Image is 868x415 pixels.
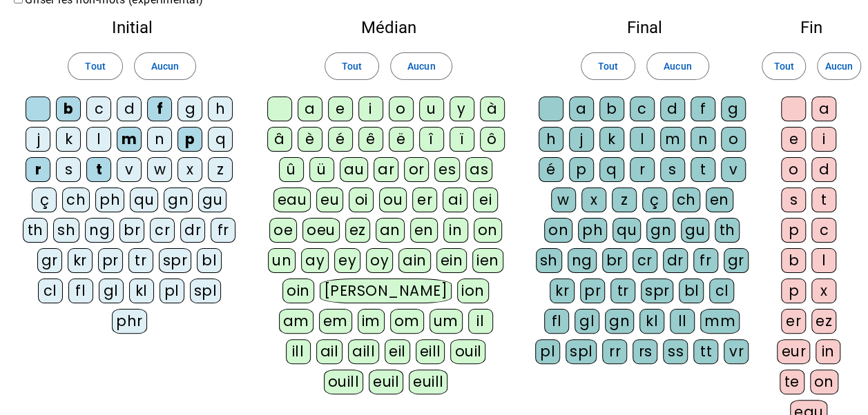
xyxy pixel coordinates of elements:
[282,279,314,303] div: oin
[85,218,114,243] div: ng
[825,58,853,74] span: Aucun
[670,309,695,334] div: ll
[551,188,576,212] div: w
[23,218,48,243] div: th
[376,218,405,243] div: an
[349,188,374,212] div: oi
[419,127,444,152] div: î
[810,370,838,394] div: on
[99,279,124,303] div: gl
[663,248,688,273] div: dr
[781,188,806,212] div: s
[781,248,806,273] div: b
[646,52,708,80] button: Aucun
[301,248,329,273] div: ay
[539,127,563,152] div: h
[724,339,749,364] div: vr
[436,248,467,273] div: ein
[409,370,447,394] div: euill
[811,218,836,243] div: c
[474,218,502,243] div: on
[366,248,393,273] div: oy
[610,279,635,303] div: tr
[811,279,836,303] div: x
[472,248,503,273] div: ien
[279,309,314,334] div: am
[443,218,468,243] div: in
[706,188,733,212] div: en
[208,127,233,152] div: q
[320,279,452,303] div: [PERSON_NAME]
[197,248,222,273] div: bl
[599,97,624,121] div: b
[539,157,563,182] div: é
[430,309,463,334] div: um
[602,339,627,364] div: rr
[180,218,205,243] div: dr
[160,279,184,303] div: pl
[130,188,158,212] div: qu
[298,97,322,121] div: a
[544,309,569,334] div: fl
[633,339,657,364] div: rs
[398,248,431,273] div: ain
[633,248,657,273] div: cr
[390,52,452,80] button: Aucun
[762,52,806,80] button: Tout
[390,309,424,334] div: om
[536,248,562,273] div: sh
[599,127,624,152] div: k
[480,127,505,152] div: ô
[134,52,196,80] button: Aucun
[419,97,444,121] div: u
[465,157,492,182] div: as
[309,157,334,182] div: ü
[693,339,718,364] div: tt
[119,218,144,243] div: br
[298,127,322,152] div: è
[328,127,353,152] div: é
[642,188,667,212] div: ç
[566,339,597,364] div: spl
[811,309,836,334] div: ez
[286,339,311,364] div: ill
[264,19,512,36] h2: Médian
[269,218,297,243] div: oe
[208,97,233,121] div: h
[664,58,691,74] span: Aucun
[468,309,493,334] div: il
[550,279,575,303] div: kr
[569,127,594,152] div: j
[691,97,715,121] div: f
[721,127,746,152] div: o
[98,248,123,273] div: pr
[709,279,734,303] div: cl
[544,218,572,243] div: on
[781,309,806,334] div: er
[581,52,635,80] button: Tout
[811,157,836,182] div: d
[385,339,410,364] div: eil
[630,127,655,152] div: l
[112,309,147,334] div: phr
[578,218,607,243] div: ph
[86,157,111,182] div: t
[780,370,804,394] div: te
[389,97,414,121] div: o
[457,279,489,303] div: ion
[715,218,740,243] div: th
[273,188,311,212] div: eau
[302,218,340,243] div: oeu
[724,248,749,273] div: gr
[358,127,383,152] div: ê
[580,279,605,303] div: pr
[811,97,836,121] div: a
[410,218,438,243] div: en
[129,279,154,303] div: kl
[673,188,700,212] div: ch
[602,248,627,273] div: br
[62,188,90,212] div: ch
[630,157,655,182] div: r
[159,248,192,273] div: spr
[434,157,460,182] div: es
